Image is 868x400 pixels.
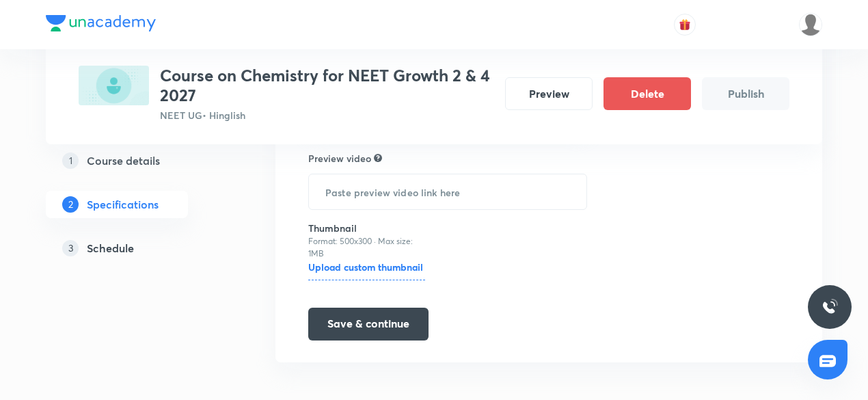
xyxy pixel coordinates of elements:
a: 3Schedule [46,235,232,262]
h3: Course on Chemistry for NEET Growth 2 & 4 2027 [160,66,494,105]
p: Format: 500x300 · Max size: 1MB [308,235,425,260]
p: 2 [62,196,79,213]
button: Save & continue [308,308,429,341]
p: 3 [62,240,79,256]
h6: Thumbnail [308,221,425,235]
h5: Schedule [87,240,134,256]
button: Publish [702,77,789,110]
div: Explain about your course, what you’ll be teaching, how it will help learners in their preparation [374,152,382,164]
a: 1Course details [46,147,232,174]
h6: Preview video [308,151,371,165]
h5: Course details [87,152,160,169]
h5: Specifications [87,196,159,213]
p: 1 [62,152,79,169]
input: Paste preview video link here [309,174,586,209]
h6: Upload custom thumbnail [308,260,425,280]
button: Delete [603,77,691,110]
img: ttu [822,299,838,315]
img: avatar [679,18,691,31]
p: NEET UG • Hinglish [160,108,494,122]
img: Company Logo [46,15,156,31]
img: CBB59745-C76D-411F-B33C-FDC617557277_plus.png [79,66,149,105]
button: avatar [674,14,696,36]
button: Preview [505,77,593,110]
img: Rounak Sharma [799,13,822,36]
a: Company Logo [46,15,156,35]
